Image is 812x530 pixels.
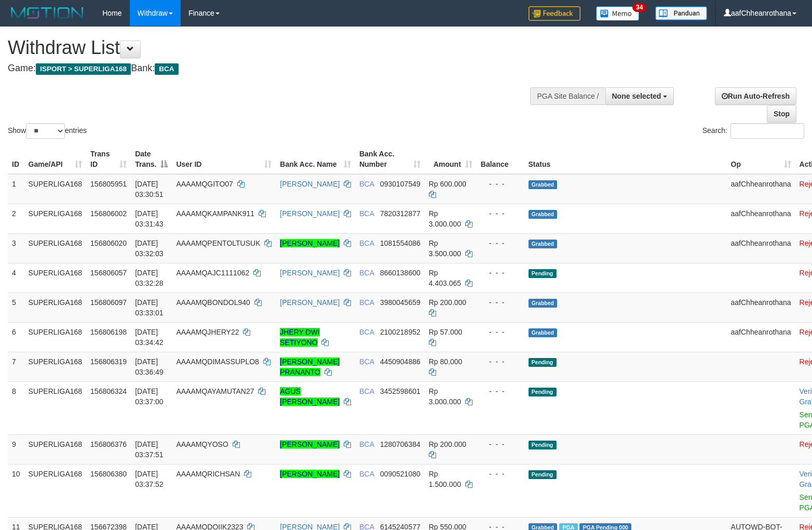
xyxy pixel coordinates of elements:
[530,87,605,105] div: PGA Site Balance /
[8,204,24,233] td: 2
[280,209,340,218] a: [PERSON_NAME]
[481,208,520,219] div: - - -
[380,328,421,336] span: Copy 2100218952 to clipboard
[24,204,87,233] td: SUPERLIGA168
[380,180,421,188] span: Copy 0930107549 to clipboard
[359,180,374,188] span: BCA
[280,180,340,188] a: [PERSON_NAME]
[8,174,24,204] td: 1
[176,470,240,478] span: AAAAMQRICHSAN
[90,328,127,336] span: 156806198
[176,387,254,395] span: AAAAMQAYAMUTAN27
[8,464,24,517] td: 10
[8,434,24,464] td: 9
[429,298,466,307] span: Rp 200.000
[429,328,463,336] span: Rp 57.000
[280,239,340,247] a: [PERSON_NAME]
[90,180,127,188] span: 156805951
[8,322,24,352] td: 6
[767,105,796,123] a: Stop
[477,144,524,174] th: Balance
[481,238,520,248] div: - - -
[481,179,520,189] div: - - -
[529,328,558,337] span: Grabbed
[727,322,795,352] td: aafChheanrothana
[429,239,461,258] span: Rp 3.500.000
[727,174,795,204] td: aafChheanrothana
[524,144,727,174] th: Status
[172,144,276,174] th: User ID: activate to sort column ascending
[176,269,249,277] span: AAAAMQAJC1111062
[8,123,87,139] label: Show entries
[24,322,87,352] td: SUPERLIGA168
[359,209,374,218] span: BCA
[135,357,164,376] span: [DATE] 03:36:49
[359,387,374,395] span: BCA
[276,144,355,174] th: Bank Acc. Name: activate to sort column ascending
[135,440,164,459] span: [DATE] 03:37:51
[529,269,557,278] span: Pending
[24,263,87,293] td: SUPERLIGA168
[24,174,87,204] td: SUPERLIGA168
[24,464,87,517] td: SUPERLIGA168
[176,328,239,336] span: AAAAMQJHERY22
[90,269,127,277] span: 156806057
[727,293,795,322] td: aafChheanrothana
[155,63,178,75] span: BCA
[425,144,477,174] th: Amount: activate to sort column ascending
[529,180,558,189] span: Grabbed
[280,387,340,406] a: AGUS [PERSON_NAME]
[529,240,558,248] span: Grabbed
[481,386,520,396] div: - - -
[90,440,127,448] span: 156806376
[131,144,172,174] th: Date Trans.: activate to sort column descending
[429,209,461,228] span: Rp 3.000.000
[529,210,558,219] span: Grabbed
[86,144,131,174] th: Trans ID: activate to sort column ascending
[8,37,531,58] h1: Withdraw List
[90,209,127,218] span: 156806002
[90,470,127,478] span: 156806380
[429,440,466,448] span: Rp 200.000
[24,434,87,464] td: SUPERLIGA168
[481,297,520,308] div: - - -
[380,387,421,395] span: Copy 3452598601 to clipboard
[359,470,374,478] span: BCA
[632,3,646,12] span: 34
[359,357,374,366] span: BCA
[135,239,164,258] span: [DATE] 03:32:03
[481,327,520,337] div: - - -
[429,180,466,188] span: Rp 600.000
[176,180,233,188] span: AAAAMQGITO07
[359,239,374,247] span: BCA
[8,263,24,293] td: 4
[135,298,164,317] span: [DATE] 03:33:01
[24,381,87,434] td: SUPERLIGA168
[90,298,127,307] span: 156806097
[280,269,340,277] a: [PERSON_NAME]
[176,298,250,307] span: AAAAMQBONDOL940
[380,239,421,247] span: Copy 1081554086 to clipboard
[359,440,374,448] span: BCA
[727,204,795,233] td: aafChheanrothana
[429,269,461,287] span: Rp 4.403.065
[529,299,558,308] span: Grabbed
[135,209,164,228] span: [DATE] 03:31:43
[605,87,674,105] button: None selected
[380,298,421,307] span: Copy 3980045659 to clipboard
[135,328,164,347] span: [DATE] 03:34:42
[529,6,580,21] img: Feedback.jpg
[380,357,421,366] span: Copy 4450904886 to clipboard
[176,357,259,366] span: AAAAMQDIMASSUPLO8
[730,123,804,139] input: Search:
[359,269,374,277] span: BCA
[280,298,340,307] a: [PERSON_NAME]
[596,6,640,21] img: Button%20Memo.svg
[135,269,164,287] span: [DATE] 03:32:28
[429,357,463,366] span: Rp 80.000
[176,239,260,247] span: AAAAMQPENTOLTUSUK
[280,470,340,478] a: [PERSON_NAME]
[612,92,661,100] span: None selected
[280,440,340,448] a: [PERSON_NAME]
[529,470,557,479] span: Pending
